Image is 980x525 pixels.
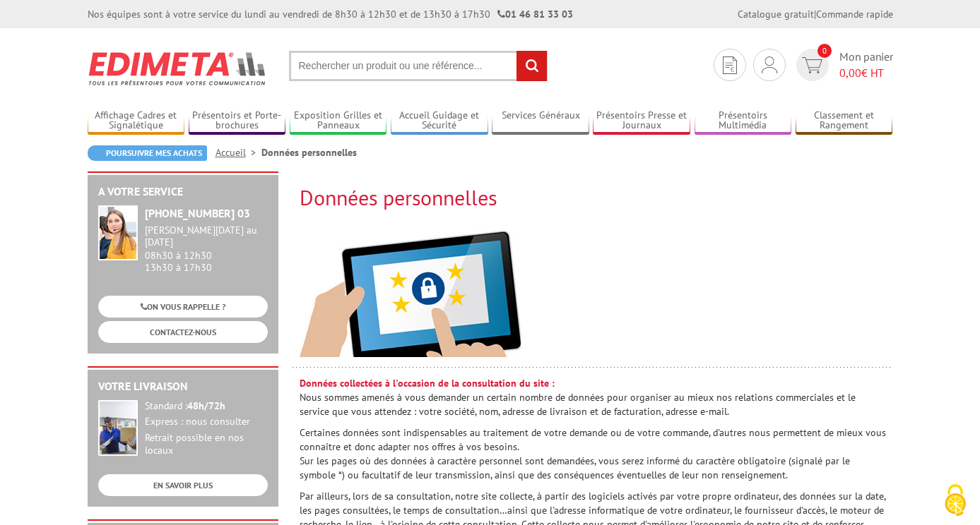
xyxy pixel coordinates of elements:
[88,42,268,95] img: Edimeta
[98,186,268,198] h2: A votre service
[98,380,268,393] h2: Votre livraison
[816,8,893,20] a: Commande rapide
[738,7,893,21] div: |
[290,109,387,133] a: Exposition Grilles et Panneaux
[145,224,268,273] div: 08h30 à 12h30 13h30 à 17h30
[497,8,573,20] strong: 01 46 81 33 03
[145,206,250,220] strong: [PHONE_NUMBER] 03
[802,57,822,73] img: devis rapide
[145,432,268,457] div: Retrait possible en nos locaux
[796,109,893,133] a: Classement et Rangement
[516,51,547,81] input: rechercher
[187,399,225,412] strong: 48h/72h
[839,49,893,81] span: Mon panier
[817,44,832,58] span: 0
[300,426,886,482] p: Certaines données sont indispensables au traitement de votre demande ou de votre commande, d'autr...
[145,400,268,413] div: Standard :
[300,230,523,357] img: donnees-personnelles.jpg
[289,51,548,81] input: Rechercher un produit ou une référence...
[839,65,893,81] span: € HT
[793,49,893,81] a: devis rapide 0 Mon panier 0,00€ HT
[261,145,357,159] li: Données personnelles
[593,109,690,133] a: Présentoirs Presse et Journaux
[98,205,138,260] img: widget-service.jpg
[300,376,886,418] p: Nous sommes amenés à vous demander un certain nombre de données pour organiser au mieux nos relat...
[931,477,980,525] button: Cookies (fenêtre modale)
[145,224,268,248] div: [PERSON_NAME][DATE] au [DATE]
[300,377,555,390] strong: Données collectées à l'occasion de la consultation du site :
[300,186,893,209] h2: Données personnelles
[98,474,268,496] a: EN SAVOIR PLUS
[98,296,268,318] a: ON VOUS RAPPELLE ?
[189,109,286,133] a: Présentoirs et Porte-brochures
[492,109,589,133] a: Services Généraux
[723,56,737,74] img: devis rapide
[216,146,261,159] a: Accueil
[98,400,138,456] img: widget-livraison.jpg
[88,145,207,161] a: Poursuivre mes achats
[738,8,814,20] a: Catalogue gratuit
[145,416,268,428] div: Express : nous consulter
[98,321,268,343] a: CONTACTEZ-NOUS
[695,109,792,133] a: Présentoirs Multimédia
[88,7,573,21] div: Nos équipes sont à votre service du lundi au vendredi de 8h30 à 12h30 et de 13h30 à 17h30
[839,66,861,80] span: 0,00
[391,109,488,133] a: Accueil Guidage et Sécurité
[762,56,777,73] img: devis rapide
[938,483,973,518] img: Cookies (fenêtre modale)
[88,109,185,133] a: Affichage Cadres et Signalétique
